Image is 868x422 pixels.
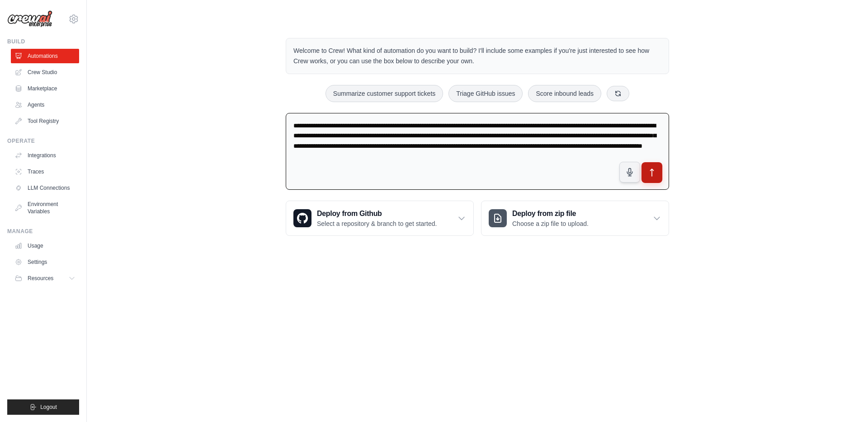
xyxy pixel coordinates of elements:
p: Choose a zip file to upload. [512,219,589,228]
h3: Deploy from Github [317,208,437,219]
button: Logout [7,399,79,415]
iframe: Chat Widget [823,379,868,422]
a: Marketplace [11,81,79,96]
div: Manage [7,228,79,235]
button: Summarize customer support tickets [325,85,443,102]
a: LLM Connections [11,181,79,195]
span: Logout [40,403,57,411]
a: Usage [11,239,79,253]
div: Operate [7,137,79,145]
a: Traces [11,164,79,179]
button: Resources [11,271,79,286]
button: Triage GitHub issues [448,85,523,102]
a: Automations [11,49,79,63]
a: Settings [11,255,79,269]
p: Welcome to Crew! What kind of automation do you want to build? I'll include some examples if you'... [293,46,661,66]
a: Environment Variables [11,197,79,219]
p: Select a repository & branch to get started. [317,219,437,228]
a: Agents [11,98,79,112]
h3: Deploy from zip file [512,208,589,219]
a: Crew Studio [11,65,79,80]
img: Logo [7,10,52,28]
div: Build [7,38,79,45]
button: Score inbound leads [528,85,601,102]
a: Tool Registry [11,114,79,128]
span: Resources [28,275,53,282]
a: Integrations [11,148,79,163]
